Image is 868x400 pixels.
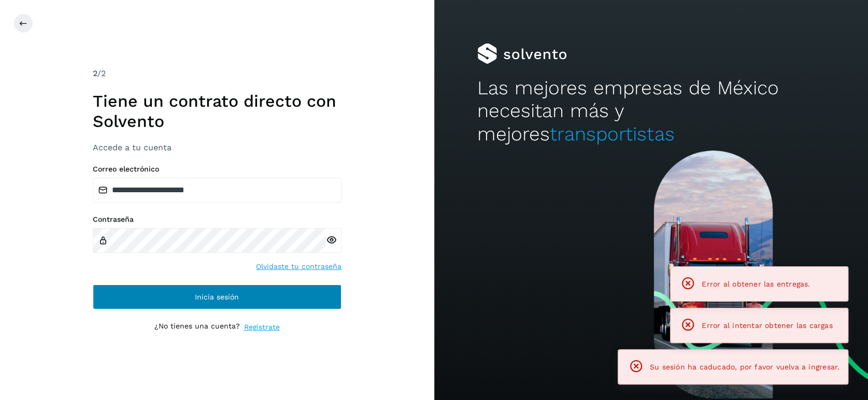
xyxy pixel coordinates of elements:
[93,284,341,309] button: Inicia sesión
[93,165,341,174] label: Correo electrónico
[93,215,341,224] label: Contraseña
[195,293,239,301] span: Inicia sesión
[244,322,280,333] a: Regístrate
[650,363,839,371] span: Su sesión ha caducado, por favor vuelva a ingresar.
[550,123,674,145] span: transportistas
[702,280,810,288] span: Error al obtener las entregas.
[93,68,97,78] span: 2
[93,142,341,152] h3: Accede a tu cuenta
[93,91,341,131] h1: Tiene un contrato directo con Solvento
[702,321,832,330] span: Error al intentar obtener las cargas
[256,261,341,272] a: Olvidaste tu contraseña
[477,77,824,146] h2: Las mejores empresas de México necesitan más y mejores
[93,67,341,80] div: /2
[154,322,240,333] p: ¿No tienes una cuenta?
